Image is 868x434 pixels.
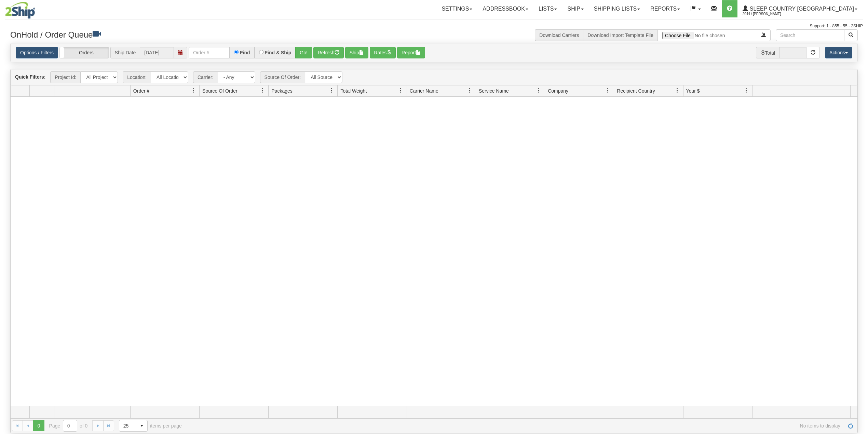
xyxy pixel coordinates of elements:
span: Carrier: [193,71,218,83]
span: Total Weight [340,87,367,94]
span: Page 0 [33,420,44,431]
span: Source Of Order: [260,71,305,83]
span: Ship Date [110,47,140,58]
span: select [136,420,147,431]
a: Addressbook [477,0,533,17]
input: Order # [189,47,230,58]
span: Company [548,87,568,94]
span: Page sizes drop down [119,420,148,432]
span: Your $ [686,87,700,94]
button: Search [844,29,858,41]
button: Ship [345,47,368,58]
span: Page of 0 [49,420,88,432]
span: 25 [123,422,132,429]
a: Settings [436,0,477,17]
iframe: chat widget [852,182,867,252]
div: Support: 1 - 855 - 55 - 2SHIP [5,23,863,29]
a: Lists [533,0,562,17]
h3: OnHold / Order Queue [10,29,429,39]
button: Refresh [313,47,344,58]
a: Shipping lists [589,0,645,17]
img: logo2044.jpg [5,2,35,19]
a: Options / Filters [16,47,58,58]
a: Sleep Country [GEOGRAPHIC_DATA] 2044 / [PERSON_NAME] [737,0,863,17]
label: Find & Ship [265,50,291,55]
button: Go! [295,47,312,58]
a: Packages filter column settings [326,85,337,96]
span: Service Name [479,87,509,94]
span: Source Of Order [202,87,238,94]
a: Refresh [845,420,856,431]
label: Quick Filters: [15,73,45,80]
a: Recipient Country filter column settings [672,85,683,96]
a: Total Weight filter column settings [395,85,407,96]
button: Actions [825,47,852,58]
span: Location: [123,71,151,83]
button: Rates [370,47,396,58]
span: 2044 / [PERSON_NAME] [743,11,794,17]
span: Carrier Name [410,87,438,94]
span: Sleep Country [GEOGRAPHIC_DATA] [748,6,854,12]
span: Packages [271,87,292,94]
a: Reports [645,0,685,17]
span: Total [756,47,779,58]
a: Service Name filter column settings [533,85,545,96]
span: items per page [119,420,182,432]
label: Orders [60,47,109,58]
a: Company filter column settings [602,85,614,96]
a: Download Import Template File [587,32,653,38]
a: Order # filter column settings [188,85,199,96]
a: Source Of Order filter column settings [257,85,268,96]
a: Carrier Name filter column settings [464,85,476,96]
span: Project Id: [50,71,80,83]
input: Import [658,29,757,41]
input: Search [776,29,844,41]
div: grid toolbar [11,69,857,85]
span: No items to display [191,423,840,429]
span: Recipient Country [617,87,655,94]
a: Your $ filter column settings [741,85,752,96]
label: Find [240,50,250,55]
button: Report [397,47,425,58]
a: Ship [562,0,588,17]
span: Order # [133,87,149,94]
a: Download Carriers [539,32,579,38]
